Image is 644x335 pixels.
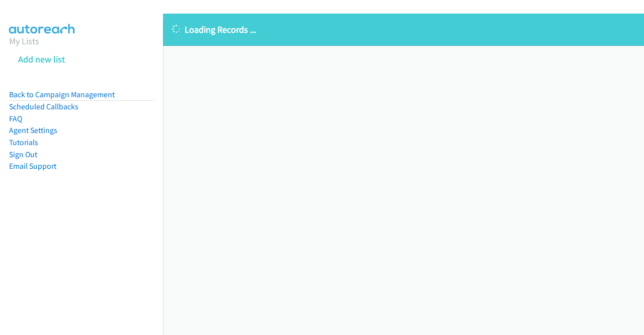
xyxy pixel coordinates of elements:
a: FAQ [9,114,22,123]
a: My Lists [9,35,39,47]
a: Scheduled Callbacks [9,102,78,111]
a: Sign Out [9,150,37,159]
a: Agent Settings [9,125,57,135]
a: Add new list [18,53,65,65]
a: Back to Campaign Management [9,90,115,99]
a: Tutorials [9,138,38,147]
p: Loading Records ... [172,23,635,36]
a: Email Support [9,161,56,171]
